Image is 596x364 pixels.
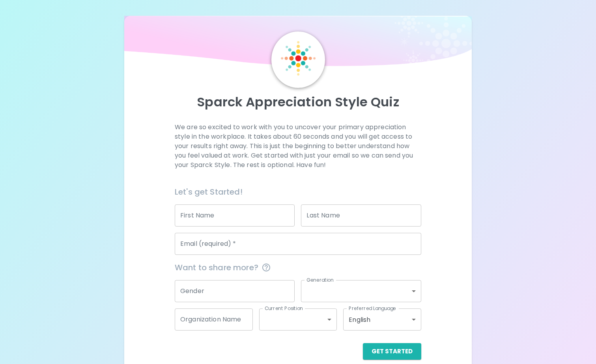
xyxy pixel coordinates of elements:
svg: This information is completely confidential and only used for aggregated appreciation studies at ... [262,263,271,272]
div: English [343,308,421,331]
span: Want to share more? [175,261,421,274]
h6: Let's get Started! [175,186,421,198]
button: Get Started [363,343,421,360]
p: We are so excited to work with you to uncover your primary appreciation style in the workplace. I... [175,123,421,170]
label: Current Position [265,305,303,312]
p: Sparck Appreciation Style Quiz [134,94,462,110]
label: Preferred Language [349,305,396,312]
img: wave [124,16,472,71]
img: Sparck Logo [281,41,316,76]
label: Generation [306,277,334,283]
